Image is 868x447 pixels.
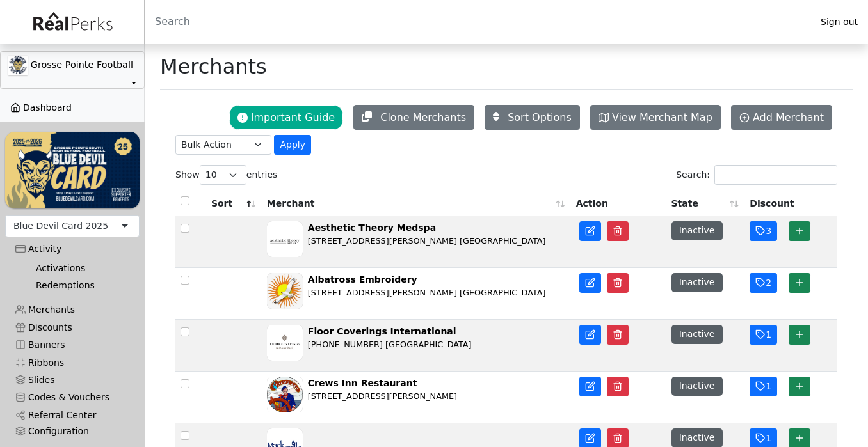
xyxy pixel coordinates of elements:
a: Slides [5,372,140,389]
a: Merchants [5,301,140,318]
button: Apply [274,135,311,155]
a: Aesthetic Theory Medspa [STREET_ADDRESS][PERSON_NAME] [GEOGRAPHIC_DATA] [267,221,566,262]
a: Albatross Embroidery [STREET_ADDRESS][PERSON_NAME] [GEOGRAPHIC_DATA] [267,273,566,314]
th: Action [571,189,666,216]
div: Blue Devil Card 2025 [13,219,108,233]
span: Clone Merchants [380,111,466,123]
img: real_perks_logo-01.svg [26,8,118,36]
select: Showentries [200,165,246,185]
img: lCcjtYvH4BaOKQSPOoSkJclAIsAATIAKvG1sYaph.png [267,325,303,361]
button: 2 [750,273,777,293]
button: 3 [750,221,777,241]
label: Search: [676,165,837,185]
img: WvZzOez5OCqmO91hHZfJL7W2tJ07LbGMjwPPNJwI.png [5,132,140,208]
div: Activity [15,244,129,255]
div: [STREET_ADDRESS][PERSON_NAME] [GEOGRAPHIC_DATA] [308,235,546,247]
div: Configuration [15,426,129,437]
a: Activations [26,259,129,276]
input: Search [145,6,810,37]
a: Sign out [810,13,868,31]
a: Crews Inn Restaurant [STREET_ADDRESS][PERSON_NAME] [267,377,566,418]
input: Search: [714,165,837,185]
a: Referral Center [5,407,140,424]
div: [STREET_ADDRESS][PERSON_NAME] [GEOGRAPHIC_DATA] [308,286,546,299]
button: Inactive [671,325,723,343]
button: 1 [750,325,777,345]
div: [PHONE_NUMBER] [GEOGRAPHIC_DATA] [308,338,472,350]
th: Merchant: activate to sort column ascending [262,189,571,216]
label: Show entries [175,165,277,185]
a: Banners [5,336,140,354]
th: Sort: activate to sort column descending [206,189,262,216]
div: Floor Coverings International [308,325,472,338]
h1: Merchants [160,54,267,79]
div: Aesthetic Theory Medspa [308,221,546,235]
button: Sort Options [485,105,580,130]
div: [STREET_ADDRESS][PERSON_NAME] [308,390,457,402]
button: Inactive [671,428,723,447]
a: Ribbons [5,354,140,371]
span: Important Guide [251,111,335,123]
a: Add Merchant [731,105,832,130]
div: Crews Inn Restaurant [308,377,457,390]
a: Codes & Vouchers [5,389,140,406]
button: Important Guide [229,105,343,130]
th: Discount [744,189,837,216]
a: Floor Coverings International [PHONE_NUMBER] [GEOGRAPHIC_DATA] [267,325,566,366]
button: Inactive [671,273,723,292]
a: Redemptions [26,277,129,294]
select: .form-select-sm example [175,135,271,155]
img: 5NwYGiarg57GJcC4qSFZYzQQx4SbxwmXg3PFEnFX.png [267,377,303,412]
button: Inactive [671,221,723,240]
th: State: activate to sort column ascending [666,189,745,216]
span: Sort Options [508,111,572,123]
button: 1 [750,377,777,396]
div: Albatross Embroidery [308,273,546,286]
span: Add Merchant [753,111,824,123]
img: GAa1zriJJmkmu1qRtUwg8x1nQwzlKm3DoqW9UgYl.jpg [8,56,28,75]
span: View Merchant Map [612,111,712,123]
img: y9myRDWFk3Trh2oskp33SzQrDpG210x8IXJha352.jpg [267,273,303,309]
button: Inactive [671,377,723,395]
button: Clone Merchants [353,105,474,130]
img: rT68sBaw8aPE85LadKvNM4RMuXDdD6E9jeonjBUi.jpg [267,221,303,257]
a: Discounts [5,319,140,336]
a: View Merchant Map [590,105,721,130]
